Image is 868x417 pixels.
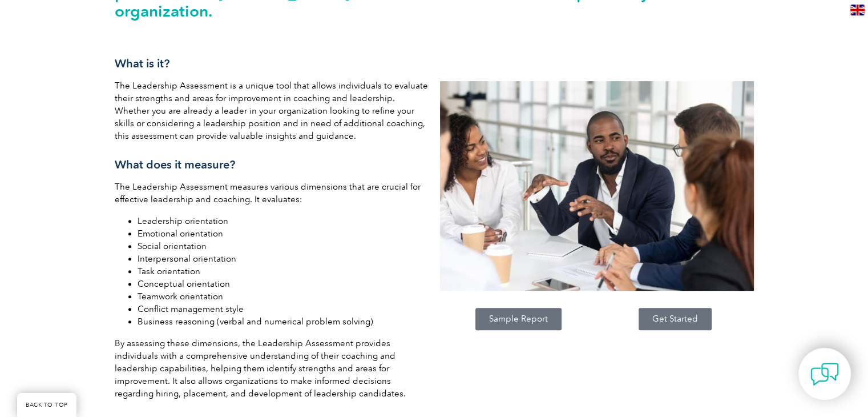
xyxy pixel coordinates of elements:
a: Sample Report [475,308,562,330]
span: Sample Report [489,315,548,323]
h3: What does it measure? [115,158,429,172]
img: leadership [440,81,754,291]
li: Social orientation [138,240,429,252]
p: The Leadership Assessment is a unique tool that allows individuals to evaluate their strengths an... [115,79,429,142]
a: Get Started [639,308,712,330]
li: Conflict management style [138,303,429,315]
li: Task orientation [138,265,429,278]
li: Leadership orientation [138,215,429,227]
p: By assessing these dimensions, the Leadership Assessment provides individuals with a comprehensiv... [115,337,429,400]
li: Business reasoning (verbal and numerical problem solving) [138,315,429,328]
h3: What is it? [115,57,429,71]
img: en [850,5,865,15]
li: Interpersonal orientation [138,252,429,265]
li: Conceptual orientation [138,278,429,290]
span: Get Started [652,315,698,323]
a: BACK TO TOP [17,393,76,417]
img: contact-chat.png [810,360,839,388]
li: Emotional orientation [138,227,429,240]
li: Teamwork orientation [138,290,429,303]
p: The Leadership Assessment measures various dimensions that are crucial for effective leadership a... [115,181,429,206]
